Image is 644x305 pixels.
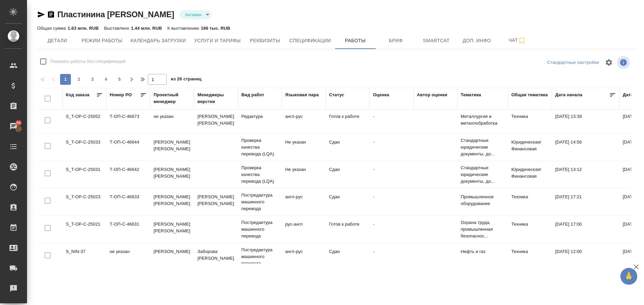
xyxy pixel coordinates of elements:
a: - [373,222,374,227]
span: Календарь загрузки [131,36,186,45]
td: Сдан [326,245,370,269]
p: Постредактура машинного перевода [241,192,278,212]
td: англ-рус [282,245,326,269]
td: S_NIN-37 [62,245,106,269]
td: Техника [508,190,552,214]
button: Скопировать ссылку [47,10,55,19]
td: Готов к работе [326,110,370,133]
p: Охрана труда, промышленная безопаснос... [461,219,505,239]
td: рус-англ [282,218,326,241]
a: - [373,114,374,119]
td: Т-ОП-С-46644 [106,135,150,159]
span: 2 [74,76,84,83]
td: [PERSON_NAME] [PERSON_NAME] [150,218,194,241]
td: Не указан [282,135,326,159]
span: Доп. инфо [461,36,493,45]
p: 1.44 млн. RUB [131,26,162,31]
td: Юридическая/Финансовая [508,163,552,186]
td: [DATE] 13:12 [552,163,619,186]
td: Т-ОП-С-46673 [106,110,150,133]
td: Техника [508,245,552,269]
td: Не указан [282,163,326,186]
span: Работы [339,36,372,45]
p: Постредактура машинного перевода [241,247,278,267]
td: [DATE] 17:00 [552,218,619,241]
td: англ-рус [282,110,326,133]
span: Бриф [380,36,412,45]
td: S_T-OP-C-25033 [62,135,106,159]
button: 3 [87,74,98,85]
td: S_T-OP-C-25023 [62,190,106,214]
p: Проверка качества перевода (LQA) [241,164,278,185]
td: Т-ОП-С-46642 [106,163,150,186]
span: Посмотреть информацию [617,56,631,69]
div: split button [545,57,601,68]
span: Чат [501,36,534,45]
span: Спецификации [289,36,331,45]
div: Активен [180,10,212,19]
td: S_T-OP-C-25052 [62,110,106,133]
button: Активен [183,12,204,18]
div: Оценка [373,92,389,98]
td: Сдан [326,163,370,186]
p: К выставлению [167,26,201,31]
button: 5 [114,74,125,85]
td: Техника [508,218,552,241]
p: 196 тыс. RUB [201,26,230,31]
a: - [373,167,374,172]
a: - [373,139,374,145]
a: - [373,194,374,199]
td: [PERSON_NAME] [PERSON_NAME] [194,110,238,133]
button: 4 [101,74,111,85]
p: Общая сумма [37,26,68,31]
td: [DATE] 17:21 [552,190,619,214]
td: Т-ОП-С-46631 [106,218,150,241]
div: Номер PO [110,92,132,98]
p: Стандартные юридические документы, до... [461,164,505,185]
span: Настроить таблицу [601,54,617,71]
span: 96 [12,120,25,126]
p: Выставлено [104,26,131,31]
a: 96 [2,118,25,135]
a: Пластинина [PERSON_NAME] [57,10,174,19]
span: 3 [87,76,98,83]
td: Техника [508,110,552,133]
td: [PERSON_NAME] [PERSON_NAME] [150,135,194,159]
p: Металлургия и металлобработка [461,113,505,127]
div: Код заказа [66,92,89,98]
td: [PERSON_NAME] [PERSON_NAME] [150,190,194,214]
p: Промышленное оборудование [461,194,505,207]
td: Юридическая/Финансовая [508,135,552,159]
td: S_T-OP-C-25031 [62,163,106,186]
td: не указан [106,245,150,269]
td: [PERSON_NAME] [PERSON_NAME] [150,163,194,186]
td: [DATE] 14:56 [552,135,619,159]
span: Smartcat [420,36,453,45]
span: Детали [41,36,74,45]
td: не указан [150,110,194,133]
td: Заборова [PERSON_NAME] [194,245,238,269]
div: Языковая пара [285,92,319,98]
td: англ-рус [282,190,326,214]
p: Стандартные юридические документы, до... [461,137,505,157]
span: 🙏 [623,269,635,283]
span: Реквизиты [249,36,281,45]
span: Режим работы [82,36,123,45]
span: Услуги и тарифы [194,36,241,45]
button: 🙏 [620,268,637,285]
span: 4 [101,76,111,83]
div: Автор оценки [417,92,447,98]
td: S_T-OP-C-25021 [62,218,106,241]
td: Сдан [326,135,370,159]
td: [PERSON_NAME] [150,245,194,269]
td: [DATE] 13:39 [552,110,619,133]
p: Нефть и газ [461,248,505,255]
div: Вид работ [241,92,264,98]
td: Готов к работе [326,218,370,241]
p: Проверка качества перевода (LQA) [241,137,278,157]
div: Менеджеры верстки [197,92,235,105]
span: 5 [114,76,125,83]
span: Показать работы без спецификаций [50,58,126,65]
td: [DATE] 12:00 [552,245,619,269]
p: 1.63 млн. RUB [68,26,99,31]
